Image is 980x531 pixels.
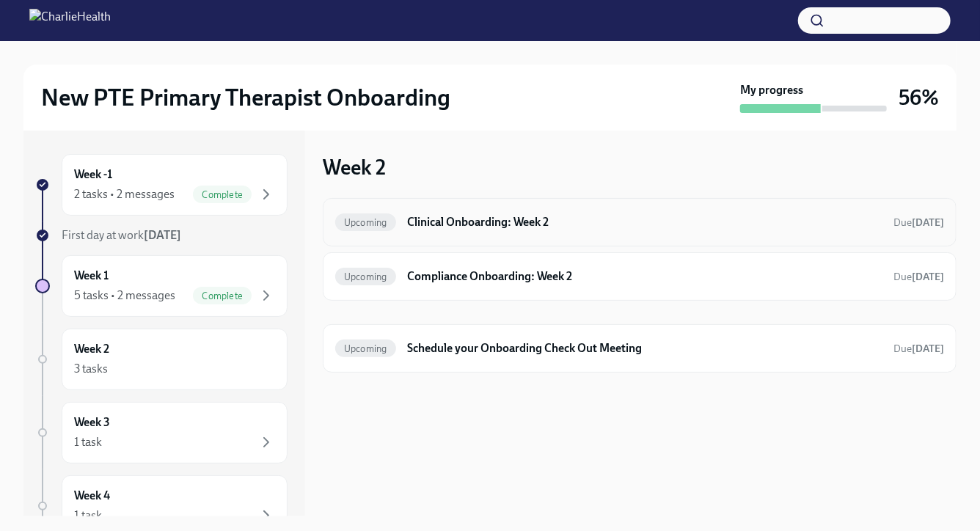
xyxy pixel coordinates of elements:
[74,488,110,504] h6: Week 4
[35,255,288,317] a: Week 15 tasks • 2 messagesComplete
[893,343,944,355] span: Due
[74,268,109,284] h6: Week 1
[144,228,181,242] strong: [DATE]
[899,84,939,111] h3: 56%
[35,227,288,243] a: First day at work[DATE]
[62,228,181,242] span: First day at work
[74,414,110,431] h6: Week 3
[74,186,175,202] div: 2 tasks • 2 messages
[35,402,288,464] a: Week 31 task
[335,271,396,282] span: Upcoming
[893,216,944,230] span: October 18th, 2025 10:00
[408,214,882,230] h6: Clinical Onboarding: Week 2
[408,268,882,285] h6: Compliance Onboarding: Week 2
[74,361,108,377] div: 3 tasks
[74,434,102,450] div: 1 task
[893,216,944,229] span: Due
[912,271,944,283] strong: [DATE]
[335,210,944,234] a: UpcomingClinical Onboarding: Week 2Due[DATE]
[323,154,386,180] h3: Week 2
[74,166,112,183] h6: Week -1
[35,329,288,390] a: Week 23 tasks
[193,290,252,301] span: Complete
[74,288,175,304] div: 5 tasks • 2 messages
[41,83,450,112] h2: New PTE Primary Therapist Onboarding
[29,9,111,32] img: CharlieHealth
[912,216,944,229] strong: [DATE]
[912,343,944,355] strong: [DATE]
[335,265,944,288] a: UpcomingCompliance Onboarding: Week 2Due[DATE]
[74,508,102,524] div: 1 task
[893,342,944,356] span: October 18th, 2025 10:00
[335,343,396,354] span: Upcoming
[893,271,944,283] span: Due
[335,217,396,228] span: Upcoming
[408,340,882,356] h6: Schedule your Onboarding Check Out Meeting
[74,341,109,357] h6: Week 2
[893,270,944,284] span: October 18th, 2025 10:00
[35,154,288,216] a: Week -12 tasks • 2 messagesComplete
[335,337,944,360] a: UpcomingSchedule your Onboarding Check Out MeetingDue[DATE]
[193,189,252,200] span: Complete
[740,82,803,98] strong: My progress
